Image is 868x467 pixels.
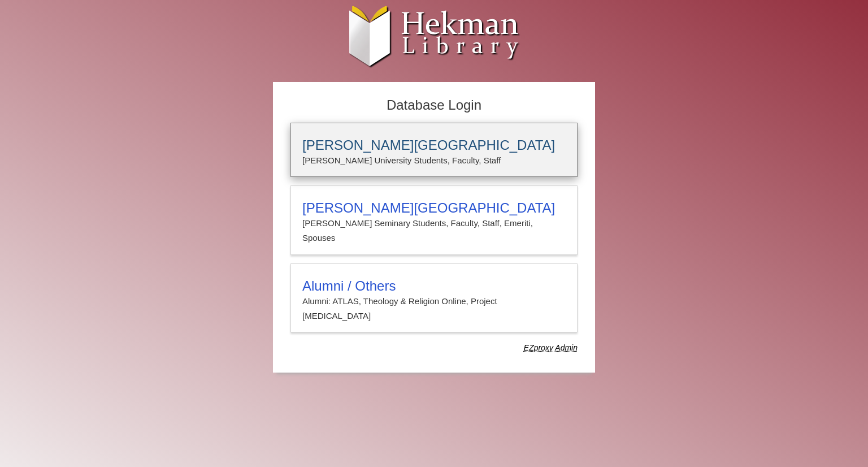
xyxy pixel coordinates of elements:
dfn: Use Alumni login [524,343,578,352]
h2: Database Login [285,94,583,117]
p: [PERSON_NAME] University Students, Faculty, Staff [302,153,566,168]
h3: [PERSON_NAME][GEOGRAPHIC_DATA] [302,137,566,153]
h3: Alumni / Others [302,278,566,294]
summary: Alumni / OthersAlumni: ATLAS, Theology & Religion Online, Project [MEDICAL_DATA] [302,278,566,324]
p: [PERSON_NAME] Seminary Students, Faculty, Staff, Emeriti, Spouses [302,216,566,246]
p: Alumni: ATLAS, Theology & Religion Online, Project [MEDICAL_DATA] [302,294,566,324]
a: [PERSON_NAME][GEOGRAPHIC_DATA][PERSON_NAME] Seminary Students, Faculty, Staff, Emeriti, Spouses [290,185,578,255]
h3: [PERSON_NAME][GEOGRAPHIC_DATA] [302,200,566,216]
a: [PERSON_NAME][GEOGRAPHIC_DATA][PERSON_NAME] University Students, Faculty, Staff [290,123,578,177]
